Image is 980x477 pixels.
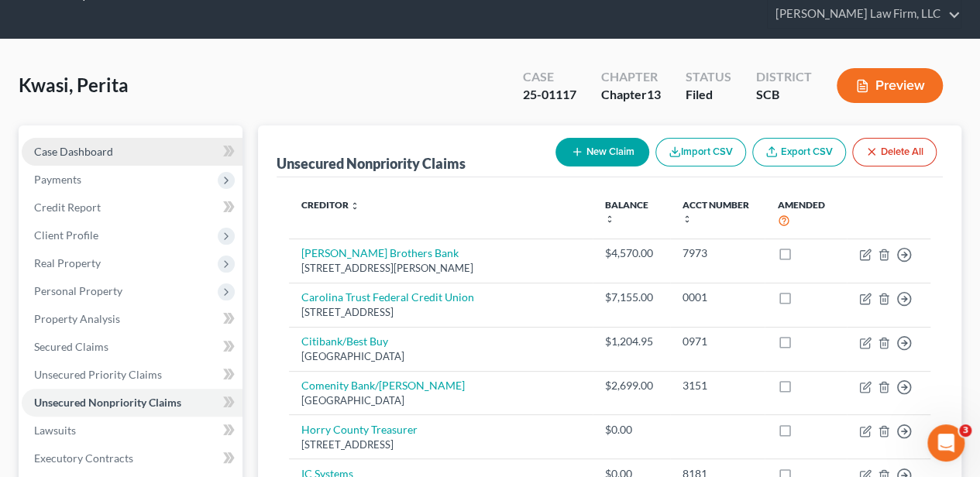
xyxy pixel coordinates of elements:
a: Unsecured Priority Claims [22,361,242,389]
span: Lawsuits [34,424,76,437]
div: [STREET_ADDRESS][PERSON_NAME] [301,261,580,276]
div: [GEOGRAPHIC_DATA] [301,393,580,408]
a: [PERSON_NAME] Brothers Bank [301,246,459,259]
span: Unsecured Nonpriority Claims [34,396,181,409]
div: [STREET_ADDRESS] [301,305,580,320]
button: Import CSV [655,138,746,166]
a: Horry County Treasurer [301,423,418,436]
span: Secured Claims [34,340,108,353]
span: Kwasi, Perita [19,74,129,96]
a: Credit Report [22,194,242,221]
a: Lawsuits [22,417,242,444]
div: $1,204.95 [605,334,658,349]
i: unfold_more [350,201,359,211]
a: Export CSV [752,138,846,166]
a: Property Analysis [22,305,242,333]
div: [GEOGRAPHIC_DATA] [301,349,580,364]
span: Property Analysis [34,312,120,325]
div: Filed [686,86,731,104]
a: Citibank/Best Buy [301,335,388,348]
div: $2,699.00 [605,378,658,393]
span: Payments [34,173,81,186]
div: 0001 [683,290,752,305]
a: Unsecured Nonpriority Claims [22,389,242,417]
a: Case Dashboard [22,138,242,166]
a: Secured Claims [22,333,242,361]
div: Unsecured Nonpriority Claims [277,154,466,173]
span: Real Property [34,256,101,269]
a: Acct Number unfold_more [683,199,749,224]
div: [STREET_ADDRESS] [301,438,580,452]
span: Credit Report [34,201,101,214]
div: Status [686,68,731,86]
i: unfold_more [683,214,692,224]
div: 0971 [683,334,752,349]
a: Balance unfold_more [605,199,648,224]
a: Carolina Trust Federal Credit Union [301,290,474,304]
div: 25-01117 [523,86,576,104]
th: Amended [765,190,847,238]
span: Personal Property [34,284,122,297]
a: Comenity Bank/[PERSON_NAME] [301,379,465,392]
span: Executory Contracts [34,451,133,465]
div: $4,570.00 [605,245,658,261]
div: Case [523,68,576,86]
a: Executory Contracts [22,444,242,472]
button: Preview [837,68,943,103]
div: 3151 [683,378,752,393]
span: Client Profile [34,228,98,242]
span: Case Dashboard [34,145,113,158]
div: Chapter [601,68,661,86]
div: SCB [756,86,812,104]
div: 7973 [683,245,752,261]
span: 3 [959,424,971,437]
a: Creditor unfold_more [301,199,359,211]
iframe: Intercom live chat [927,424,965,462]
span: Unsecured Priority Claims [34,368,162,381]
div: $7,155.00 [605,290,658,305]
div: Chapter [601,86,661,104]
i: unfold_more [605,214,614,224]
button: New Claim [555,138,649,166]
div: $0.00 [605,422,658,438]
span: 13 [647,87,661,101]
button: Delete All [852,138,937,166]
div: District [756,68,812,86]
